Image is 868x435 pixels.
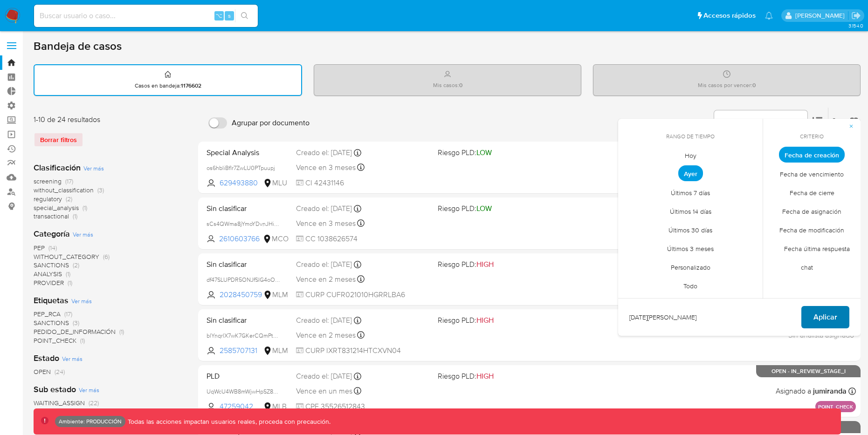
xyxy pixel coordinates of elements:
a: Salir [851,11,861,20]
p: Todas las acciones impactan usuarios reales, proceda con precaución. [125,417,331,426]
input: Buscar usuario o caso... [34,10,258,22]
span: Accesos rápidos [703,11,756,20]
button: search-icon [235,9,254,22]
span: s [228,11,231,20]
p: Ambiente: PRODUCCIÓN [59,420,122,423]
span: ⌥ [215,11,222,20]
a: Notificaciones [765,12,773,20]
p: luis.birchenz@mercadolibre.com [795,11,848,20]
